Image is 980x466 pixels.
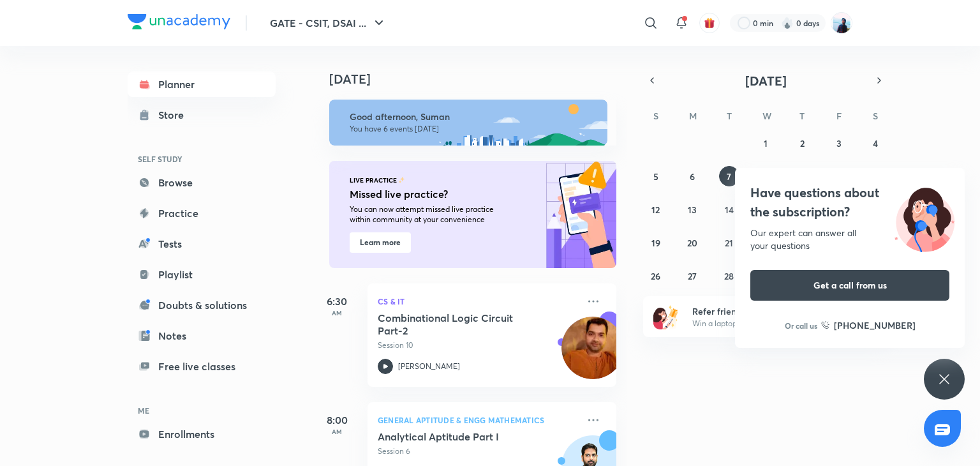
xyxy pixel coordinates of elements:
[378,340,578,351] p: Session 10
[699,13,720,33] button: avatar
[690,170,695,183] abbr: October 6, 2025
[750,183,949,222] h4: Have questions about the subscription?
[128,354,276,379] a: Free live classes
[745,72,787,89] span: [DATE]
[651,237,660,249] abbr: October 19, 2025
[350,124,596,134] p: You have 6 events [DATE]
[692,318,849,329] p: Win a laptop, vouchers & more
[398,176,405,184] img: feature
[719,166,739,186] button: October 7, 2025
[800,137,805,149] abbr: October 2, 2025
[829,133,849,153] button: October 3, 2025
[719,199,739,220] button: October 14, 2025
[350,232,411,253] button: Learn more
[311,428,362,435] p: AM
[128,421,276,447] a: Enrollments
[128,170,276,195] a: Browse
[350,186,517,202] h5: Missed live practice?
[651,204,660,216] abbr: October 12, 2025
[719,232,739,253] button: October 21, 2025
[128,102,276,128] a: Store
[128,71,276,97] a: Planner
[311,309,362,317] p: AM
[653,110,658,122] abbr: Sunday
[750,227,949,252] div: Our expert can answer all your questions
[687,237,697,249] abbr: October 20, 2025
[350,111,596,123] h6: Good afternoon, Suman
[128,148,276,170] h6: SELF STUDY
[329,100,607,146] img: afternoon
[750,270,949,301] button: Get a call from us
[128,14,230,29] img: Company Logo
[785,320,817,331] p: Or call us
[727,170,731,183] abbr: October 7, 2025
[651,270,660,282] abbr: October 26, 2025
[688,204,697,216] abbr: October 13, 2025
[725,204,734,216] abbr: October 14, 2025
[755,166,776,186] button: October 8, 2025
[821,319,916,332] a: [PHONE_NUMBER]
[682,232,702,253] button: October 20, 2025
[692,304,849,318] h6: Refer friends
[719,266,739,286] button: October 28, 2025
[378,430,537,443] h5: Analytical Aptitude Part I
[884,183,965,252] img: ttu_illustration_new.svg
[865,133,886,153] button: October 4, 2025
[311,412,362,428] h5: 8:00
[704,17,715,29] img: avatar
[829,166,849,186] button: October 10, 2025
[646,232,666,253] button: October 19, 2025
[725,237,733,249] abbr: October 21, 2025
[724,270,734,282] abbr: October 28, 2025
[398,361,460,372] p: [PERSON_NAME]
[727,110,732,122] abbr: Tuesday
[128,292,276,318] a: Doubts & solutions
[831,12,852,34] img: Suman Stunner
[128,323,276,349] a: Notes
[378,412,578,428] p: General Aptitude & Engg Mathematics
[661,71,870,89] button: [DATE]
[688,270,697,282] abbr: October 27, 2025
[792,133,812,153] button: October 2, 2025
[682,166,702,186] button: October 6, 2025
[128,200,276,226] a: Practice
[646,166,666,186] button: October 5, 2025
[792,166,812,186] button: October 9, 2025
[378,446,578,457] p: Session 6
[689,110,697,122] abbr: Monday
[682,266,702,286] button: October 27, 2025
[799,110,805,122] abbr: Thursday
[653,304,679,329] img: referral
[755,133,776,153] button: October 1, 2025
[836,137,842,149] abbr: October 3, 2025
[350,176,397,184] p: LIVE PRACTICE
[646,199,666,220] button: October 12, 2025
[646,266,666,286] button: October 26, 2025
[834,319,916,332] h6: [PHONE_NUMBER]
[350,204,514,225] p: You can now attempt missed live practice within community at your convenience
[653,170,658,183] abbr: October 5, 2025
[378,294,578,309] p: CS & IT
[128,231,276,257] a: Tests
[128,14,230,33] a: Company Logo
[682,199,702,220] button: October 13, 2025
[764,137,768,149] abbr: October 1, 2025
[329,71,629,87] h4: [DATE]
[762,110,771,122] abbr: Wednesday
[378,312,537,337] h5: Combinational Logic Circuit Part-2
[865,166,886,186] button: October 11, 2025
[836,110,842,122] abbr: Friday
[311,294,362,309] h5: 6:30
[128,262,276,287] a: Playlist
[262,10,394,36] button: GATE - CSIT, DSAI ...
[873,137,878,149] abbr: October 4, 2025
[158,107,191,123] div: Store
[781,17,794,29] img: streak
[873,110,878,122] abbr: Saturday
[128,400,276,421] h6: ME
